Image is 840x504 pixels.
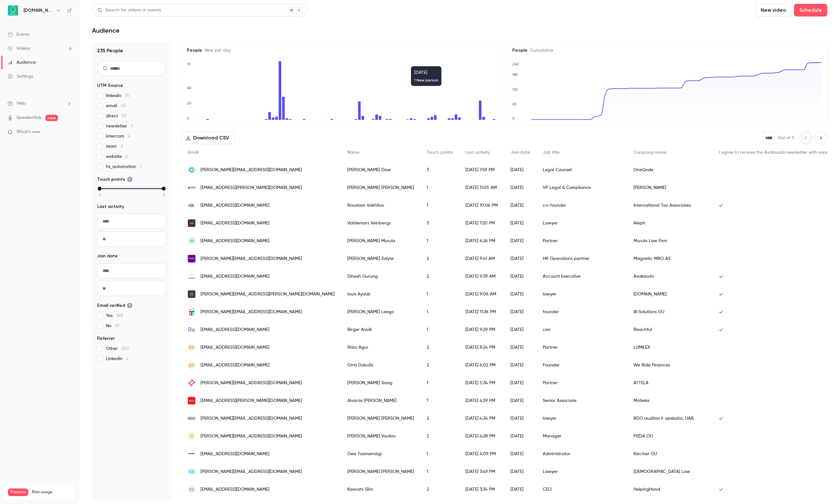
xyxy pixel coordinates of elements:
[97,281,166,296] input: To
[188,184,195,191] img: havi.com
[459,356,504,374] div: [DATE] 6:02 PM
[187,116,189,120] text: 0
[8,488,28,496] span: Premium
[200,397,302,404] span: [EMAIL_ADDRESS][PERSON_NAME][DOMAIN_NAME]
[794,4,827,16] button: Schedule
[627,214,712,232] div: Aleph
[200,468,302,475] span: [PERSON_NAME][EMAIL_ADDRESS][DOMAIN_NAME]
[347,150,359,155] span: Name
[341,197,420,214] div: Roustam Vakhitov
[536,481,627,498] div: CEO
[190,238,194,244] span: IM
[106,123,133,129] span: newsletter
[627,179,712,197] div: [PERSON_NAME]
[200,415,302,422] span: [PERSON_NAME][EMAIL_ADDRESS][DOMAIN_NAME]
[8,5,18,16] img: Avokaado.io
[627,321,712,339] div: Reachful
[341,214,420,232] div: Valdemars Veinbergs
[536,303,627,321] div: founder
[187,101,192,105] text: 20
[465,150,490,155] span: Last activity
[420,250,459,268] div: 2
[420,410,459,427] div: 2
[128,134,130,139] span: 4
[97,231,166,247] input: To
[188,273,195,280] img: avokaado.io
[188,397,195,404] img: motieka.com
[459,303,504,321] div: [DATE] 11:36 PM
[627,392,712,410] div: Motieka
[341,339,420,356] div: Risto Agur
[106,143,123,150] span: team
[8,45,30,52] div: Videos
[106,93,129,99] span: linkedin
[504,250,536,268] div: [DATE]
[341,321,420,339] div: Birger Aavik
[106,133,130,139] span: intercom
[341,427,420,445] div: [PERSON_NAME] Vavilov
[341,481,420,498] div: Kaevats Siim
[459,445,504,463] div: [DATE] 4:09 PM
[504,410,536,427] div: [DATE]
[536,250,627,268] div: HR Operations partner
[512,47,822,54] h5: People
[341,161,420,179] div: [PERSON_NAME] Daw
[459,214,504,232] div: [DATE] 7:20 PM
[504,356,536,374] div: [DATE]
[504,445,536,463] div: [DATE]
[122,114,127,118] span: 55
[420,356,459,374] div: 2
[341,463,420,481] div: [PERSON_NAME] [PERSON_NAME]
[536,321,627,339] div: ceo
[200,380,302,386] span: [PERSON_NAME][EMAIL_ADDRESS][DOMAIN_NAME]
[200,184,302,191] span: [EMAIL_ADDRESS][PERSON_NAME][DOMAIN_NAME]
[16,100,26,107] span: Help
[341,303,420,321] div: [PERSON_NAME] Leego
[627,268,712,285] div: Avokaado
[459,374,504,392] div: [DATE] 5:34 PM
[106,313,123,319] span: Yes
[189,345,194,350] span: RA
[126,154,128,159] span: 2
[189,469,194,475] span: GS
[536,161,627,179] div: Legal Counsel
[187,62,191,66] text: 76
[116,313,123,318] span: 168
[459,410,504,427] div: [DATE] 4:34 PM
[536,197,627,214] div: co-founder
[115,324,120,328] span: 67
[8,73,33,80] div: Settings
[536,445,627,463] div: Administrator
[420,392,459,410] div: 1
[341,392,420,410] div: Aivaras [PERSON_NAME]
[420,321,459,339] div: 1
[125,94,129,98] span: 75
[16,129,40,135] span: What's new
[512,87,518,92] text: 120
[627,161,712,179] div: OneQode
[200,255,302,262] span: [PERSON_NAME][EMAIL_ADDRESS][DOMAIN_NAME]
[200,309,302,315] span: [PERSON_NAME][EMAIL_ADDRESS][DOMAIN_NAME]
[200,273,269,280] span: [EMAIL_ADDRESS][DOMAIN_NAME]
[512,102,517,106] text: 60
[188,219,195,227] img: alephholding.com
[504,197,536,214] div: [DATE]
[815,132,827,144] button: Next page
[627,481,712,498] div: HelpingHand
[97,82,123,89] span: UTM Source
[459,321,504,339] div: [DATE] 9:29 PM
[459,481,504,498] div: [DATE] 3:34 PM
[420,179,459,197] div: 1
[627,232,712,250] div: Murula Law Firm
[341,179,420,197] div: [PERSON_NAME] [PERSON_NAME]
[504,339,536,356] div: [DATE]
[459,161,504,179] div: [DATE] 7:59 PM
[633,150,666,155] span: Company name
[106,356,128,362] span: LinkedIn
[459,268,504,285] div: [DATE] 9:39 AM
[121,144,123,149] span: 2
[504,321,536,339] div: [DATE]
[16,114,42,121] a: SpeakerHub
[627,339,712,356] div: LUMILEX
[504,232,536,250] div: [DATE]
